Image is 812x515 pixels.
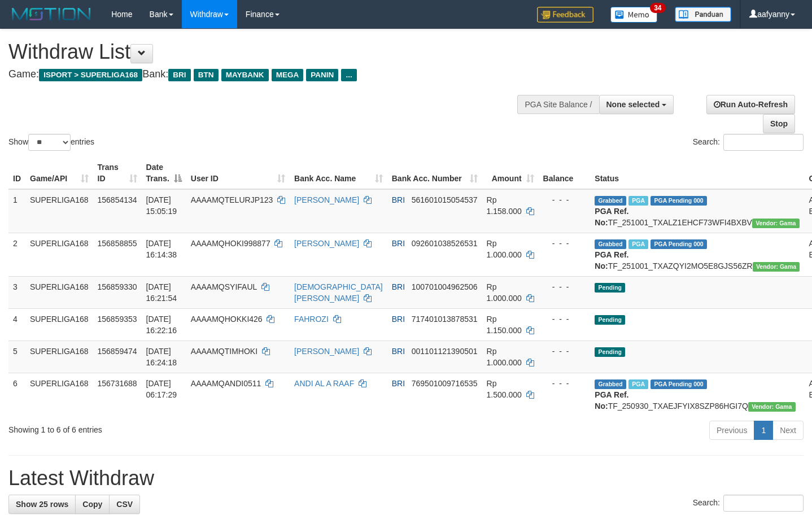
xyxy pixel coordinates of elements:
span: Rp 1.000.000 [487,347,522,367]
th: Status [590,157,804,189]
a: Copy [75,495,110,514]
span: Pending [595,315,625,325]
span: PGA Pending [651,239,707,249]
a: Show 25 rows [8,495,76,514]
td: 5 [8,341,25,373]
td: SUPERLIGA168 [25,276,93,308]
span: MEGA [272,69,304,81]
a: Next [772,421,804,440]
div: - - - [543,281,586,293]
span: Pending [595,283,625,293]
span: 156859330 [98,282,137,291]
img: panduan.png [675,7,731,22]
span: BRI [392,379,405,388]
span: Marked by aafromsomean [628,379,648,389]
img: MOTION_logo.png [8,6,94,23]
a: [PERSON_NAME] [294,347,359,356]
a: Run Auto-Refresh [706,95,795,114]
span: Marked by aafsengchandara [628,196,648,206]
span: AAAAMQANDI0511 [191,379,261,388]
span: [DATE] 16:24:18 [146,347,177,367]
span: BRI [392,282,405,291]
span: AAAAMQHOKKI426 [191,315,263,324]
a: ANDI AL A RAAF [294,379,354,388]
span: AAAAMQHOKI998877 [191,239,270,248]
span: BRI [392,239,405,248]
span: Rp 1.500.000 [487,379,522,399]
a: Previous [709,421,754,440]
span: Marked by aafsengchandara [628,239,648,249]
td: TF_251001_TXALZ1EHCF73WFI4BXBV [590,189,804,233]
a: Stop [763,114,795,133]
span: PANIN [306,69,338,81]
th: Bank Acc. Name: activate to sort column ascending [290,157,387,189]
h1: Latest Withdraw [8,467,804,490]
span: BRI [392,315,405,324]
label: Search: [693,134,804,151]
td: 3 [8,276,25,308]
td: SUPERLIGA168 [25,308,93,341]
span: AAAAMQSYIFAUL [191,282,257,291]
th: Balance [539,157,591,189]
span: 156854134 [98,195,137,204]
span: Copy 092601038526531 to clipboard [412,239,478,248]
span: Grabbed [595,196,626,206]
span: None selected [606,100,660,109]
span: 156859353 [98,315,137,324]
th: Amount: activate to sort column ascending [482,157,539,189]
span: BRI [392,195,405,204]
span: Copy 100701004962506 to clipboard [412,282,478,291]
div: - - - [543,313,586,325]
span: Copy [82,500,102,509]
span: [DATE] 06:17:29 [146,379,177,399]
div: - - - [543,238,586,249]
img: Button%20Memo.svg [610,7,658,23]
td: TF_250930_TXAEJFYIX8SZP86HGI7Q [590,373,804,416]
span: PGA Pending [651,379,707,389]
span: Rp 1.150.000 [487,315,522,335]
span: AAAAMQTELURJP123 [191,195,273,204]
a: 1 [754,421,773,440]
span: ISPORT > SUPERLIGA168 [39,69,142,81]
td: SUPERLIGA168 [25,233,93,276]
span: Rp 1.000.000 [487,239,522,259]
span: [DATE] 16:14:38 [146,239,177,259]
td: SUPERLIGA168 [25,341,93,373]
span: BRI [392,347,405,356]
span: Rp 1.000.000 [487,282,522,303]
span: 156731688 [98,379,137,388]
div: PGA Site Balance / [517,95,599,114]
span: BRI [168,69,190,81]
th: Game/API: activate to sort column ascending [25,157,93,189]
span: Show 25 rows [16,500,68,509]
span: Copy 001101121390501 to clipboard [412,347,478,356]
label: Show entries [8,134,94,151]
input: Search: [723,495,804,512]
td: TF_251001_TXAZQYI2MO5E8GJS56ZR [590,233,804,276]
th: Date Trans.: activate to sort column descending [142,157,186,189]
a: [PERSON_NAME] [294,195,359,204]
span: Rp 1.158.000 [487,195,522,216]
th: Bank Acc. Number: activate to sort column ascending [387,157,482,189]
span: CSV [116,500,133,509]
a: [DEMOGRAPHIC_DATA][PERSON_NAME] [294,282,383,303]
span: [DATE] 16:22:16 [146,315,177,335]
span: 156858855 [98,239,137,248]
th: ID [8,157,25,189]
td: 1 [8,189,25,233]
select: Showentries [28,134,71,151]
h1: Withdraw List [8,41,530,63]
label: Search: [693,495,804,512]
span: Vendor URL: https://trx31.1velocity.biz [748,402,796,412]
span: BTN [194,69,219,81]
a: CSV [109,495,140,514]
td: 2 [8,233,25,276]
span: 156859474 [98,347,137,356]
span: Copy 769501009716535 to clipboard [412,379,478,388]
span: Grabbed [595,239,626,249]
div: - - - [543,378,586,389]
h4: Game: Bank: [8,69,530,80]
b: PGA Ref. No: [595,207,628,227]
span: Copy 717401013878531 to clipboard [412,315,478,324]
span: PGA Pending [651,196,707,206]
